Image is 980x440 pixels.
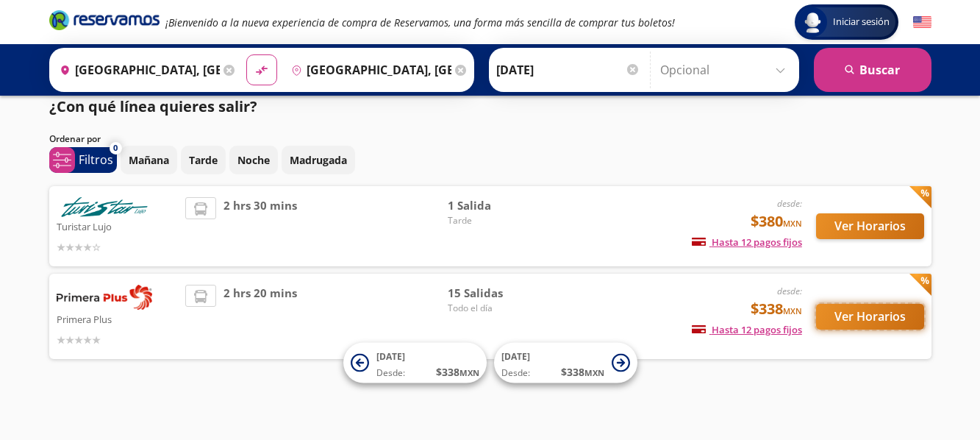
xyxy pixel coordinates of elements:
span: Desde: [501,366,530,380]
button: Madrugada [282,146,355,174]
button: Noche [229,146,278,174]
button: [DATE]Desde:$338MXN [343,343,487,383]
small: MXN [783,305,802,316]
p: Turistar Lujo [57,217,179,235]
span: $ 338 [561,364,604,380]
span: Desde: [376,366,405,380]
button: Buscar [814,48,931,92]
span: Todo el día [448,302,551,315]
span: $380 [751,210,802,233]
span: 2 hrs 30 mins [223,197,297,255]
button: [DATE]Desde:$338MXN [494,343,637,383]
small: MXN [584,367,604,378]
span: Hasta 12 pagos fijos [692,235,802,249]
p: Madrugada [290,152,347,168]
p: Tarde [189,152,218,168]
button: Tarde [181,146,226,174]
input: Elegir Fecha [496,52,640,88]
span: 0 [113,142,118,155]
span: 2 hrs 20 mins [223,285,297,348]
span: Hasta 12 pagos fijos [692,323,802,336]
img: Turistar Lujo [57,197,152,217]
img: Primera Plus [57,285,152,310]
button: Mañana [121,146,177,174]
span: Iniciar sesión [827,15,895,29]
button: Ver Horarios [816,213,924,239]
small: MXN [783,218,802,229]
small: MXN [459,367,479,378]
p: ¿Con qué línea quieres salir? [49,96,257,118]
button: Ver Horarios [816,304,924,330]
input: Opcional [660,52,792,88]
p: Noche [237,152,270,168]
em: ¡Bienvenido a la nueva experiencia de compra de Reservamos, una forma más sencilla de comprar tus... [165,15,675,29]
em: desde: [777,285,802,297]
em: desde: [777,197,802,210]
p: Mañana [129,152,169,168]
span: 15 Salidas [448,285,551,302]
span: Tarde [448,214,551,227]
input: Buscar Destino [285,52,451,88]
span: $338 [751,298,802,320]
p: Primera Plus [57,310,179,327]
input: Buscar Origen [54,52,220,88]
span: [DATE] [376,350,405,363]
i: Brand Logo [49,9,160,31]
span: 1 Salida [448,197,551,214]
button: 0Filtros [49,147,117,173]
p: Ordenar por [49,132,101,146]
span: [DATE] [501,350,530,363]
a: Brand Logo [49,9,160,35]
span: $ 338 [436,364,479,380]
p: Filtros [79,151,113,168]
button: English [913,13,931,32]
